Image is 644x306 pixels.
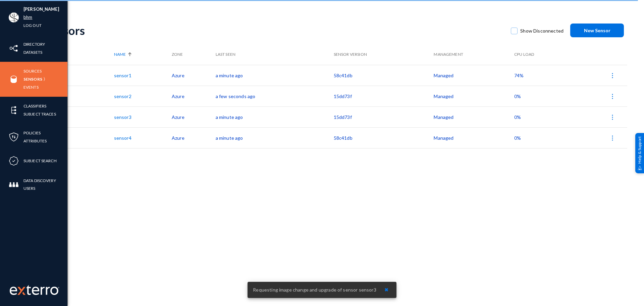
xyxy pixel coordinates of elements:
a: sensor2 [114,93,131,99]
a: sensor4 [114,135,131,141]
img: exterro-logo.svg [17,287,25,295]
a: Attributes [23,137,47,145]
th: CPU Load [514,44,569,65]
button: ✖ [379,284,394,296]
a: sensor1 [114,73,131,78]
img: icon-more.svg [609,135,616,141]
td: Azure [172,127,216,148]
img: icon-inventory.svg [9,43,19,53]
a: Sources [23,67,42,75]
span: 0% [514,93,521,99]
a: Datasets [23,48,42,56]
a: sensor3 [114,114,131,120]
div: Help & Support [635,133,644,173]
li: [PERSON_NAME] [23,5,59,13]
a: Log out [23,21,42,29]
a: Subject Search [23,157,57,165]
a: Events [23,83,39,91]
td: Azure [172,106,216,127]
a: bhm [23,13,32,21]
td: Managed [434,106,514,127]
td: 15dd73f [334,106,434,127]
a: Classifiers [23,102,46,110]
span: ✖ [384,287,388,293]
a: Sensors [23,75,42,83]
a: Subject Traces [23,110,56,118]
td: 58c41db [334,127,434,148]
td: a minute ago [216,65,334,86]
span: Name [114,51,126,57]
td: Managed [434,86,514,106]
button: New Sensor [570,24,624,37]
th: Last Seen [216,44,334,65]
span: Show Disconnected [520,26,563,36]
img: icon-elements.svg [9,105,19,115]
td: Azure [172,86,216,106]
a: Policies [23,129,41,137]
img: icon-policies.svg [9,132,19,142]
a: Data Discovery Users [23,177,67,192]
td: a minute ago [216,127,334,148]
th: Status [44,44,114,65]
span: New Sensor [584,28,610,33]
div: Name [114,51,168,57]
img: exterro-work-mark.svg [10,285,59,295]
td: Managed [434,65,514,86]
span: 0% [514,135,521,141]
td: a few seconds ago [216,86,334,106]
img: help_support.svg [638,166,642,170]
img: icon-sources.svg [9,74,19,84]
td: Azure [172,65,216,86]
td: a minute ago [216,106,334,127]
img: icon-more.svg [609,93,616,100]
td: 58c41db [334,65,434,86]
td: 15dd73f [334,86,434,106]
th: Management [434,44,514,65]
span: Requesting image change and upgrade of sensor sensor3 [253,287,376,293]
th: Zone [172,44,216,65]
img: ACg8ocIa8OWj5FIzaB8MU-JIbNDt0RWcUDl_eQ0ZyYxN7rWYZ1uJfn9p=s96-c [9,12,19,23]
div: Sensors [44,24,504,37]
img: icon-members.svg [9,180,19,190]
span: 74% [514,73,524,78]
th: Sensor Version [334,44,434,65]
span: 0% [514,114,521,120]
a: Directory [23,40,45,48]
img: icon-more.svg [609,114,616,121]
td: Managed [434,127,514,148]
img: icon-more.svg [609,72,616,79]
img: icon-compliance.svg [9,156,19,166]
